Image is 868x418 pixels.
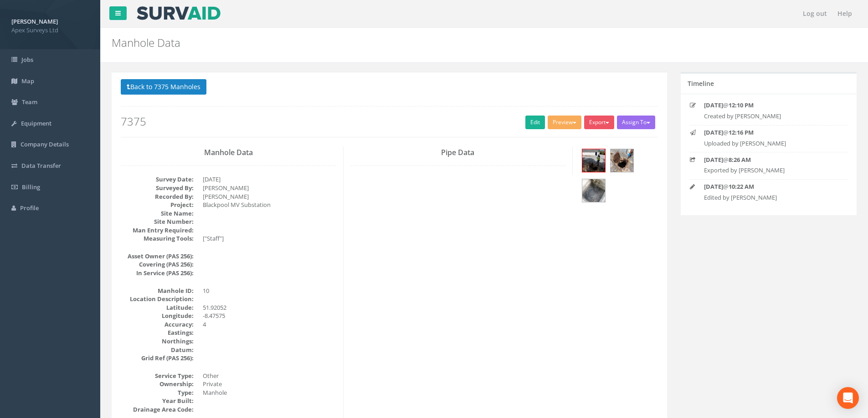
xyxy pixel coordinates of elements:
[704,139,833,148] p: Uploaded by [PERSON_NAME]
[121,116,658,127] h2: 7375
[121,149,336,157] h3: Manhole Data
[121,269,194,277] dt: In Service (PAS 256):
[121,354,194,363] dt: Grid Ref (PAS 256):
[704,193,833,202] p: Edited by [PERSON_NAME]
[121,337,194,346] dt: Northings:
[21,161,61,170] span: Data Transfer
[112,37,730,49] h2: Manhole Data
[121,217,194,226] dt: Site Number:
[688,80,714,87] h5: Timeline
[203,303,336,312] dd: 51.92052
[837,387,859,409] div: Open Intercom Messenger
[121,252,194,261] dt: Asset Owner (PAS 256):
[203,184,336,192] dd: [PERSON_NAME]
[21,119,51,127] span: Equipment
[704,101,723,109] strong: [DATE]
[22,98,37,106] span: Team
[203,372,336,380] dd: Other
[729,182,754,191] strong: 10:22 AM
[11,17,58,25] strong: [PERSON_NAME]
[704,166,833,175] p: Exported by [PERSON_NAME]
[525,116,545,129] a: Edit
[203,192,336,201] dd: [PERSON_NAME]
[121,303,194,312] dt: Latitude:
[704,182,723,191] strong: [DATE]
[121,209,194,218] dt: Site Name:
[21,140,69,148] span: Company Details
[704,128,723,136] strong: [DATE]
[121,380,194,388] dt: Ownership:
[121,226,194,235] dt: Man Entry Required:
[203,312,336,320] dd: -8.47575
[729,128,754,136] strong: 12:16 PM
[704,156,723,164] strong: [DATE]
[21,55,33,64] span: Jobs
[121,201,194,209] dt: Project:
[584,116,614,129] button: Export
[20,204,39,212] span: Profile
[617,116,655,129] button: Assign To
[121,234,194,243] dt: Measuring Tools:
[582,179,605,202] img: 78ecf95d-3c60-4c18-ecad-06ee1f7236e4_4454d047-255d-c6ac-86db-b9ee38a65dd8_thumb.jpg
[121,405,194,414] dt: Drainage Area Code:
[203,380,336,388] dd: Private
[121,397,194,405] dt: Year Built:
[203,287,336,295] dd: 10
[121,312,194,320] dt: Longitude:
[611,149,633,172] img: 78ecf95d-3c60-4c18-ecad-06ee1f7236e4_4b967759-2698-d64f-ca80-f8f12949b7cf_thumb.jpg
[21,77,34,85] span: Map
[121,328,194,337] dt: Eastings:
[729,156,751,164] strong: 8:26 AM
[22,183,40,191] span: Billing
[548,116,581,129] button: Preview
[704,112,833,121] p: Created by [PERSON_NAME]
[121,295,194,303] dt: Location Description:
[203,201,336,209] dd: Blackpool MV Substation
[729,101,754,109] strong: 12:10 PM
[203,175,336,184] dd: [DATE]
[121,372,194,380] dt: Service Type:
[121,346,194,354] dt: Datum:
[11,15,89,34] a: [PERSON_NAME] Apex Surveys Ltd
[121,79,206,95] button: Back to 7375 Manholes
[704,182,833,191] p: @
[203,234,336,243] dd: ["Staff"]
[704,156,833,164] p: @
[121,184,194,192] dt: Surveyed By:
[582,149,605,172] img: 78ecf95d-3c60-4c18-ecad-06ee1f7236e4_2cb7da4a-76e2-d086-11c3-f8e2794287d2_thumb.jpg
[11,26,89,35] span: Apex Surveys Ltd
[121,192,194,201] dt: Recorded By:
[121,320,194,329] dt: Accuracy:
[350,149,566,157] h3: Pipe Data
[704,101,833,110] p: @
[121,388,194,397] dt: Type:
[704,128,833,137] p: @
[121,175,194,184] dt: Survey Date:
[203,388,336,397] dd: Manhole
[121,287,194,295] dt: Manhole ID:
[203,320,336,329] dd: 4
[121,260,194,269] dt: Covering (PAS 256):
